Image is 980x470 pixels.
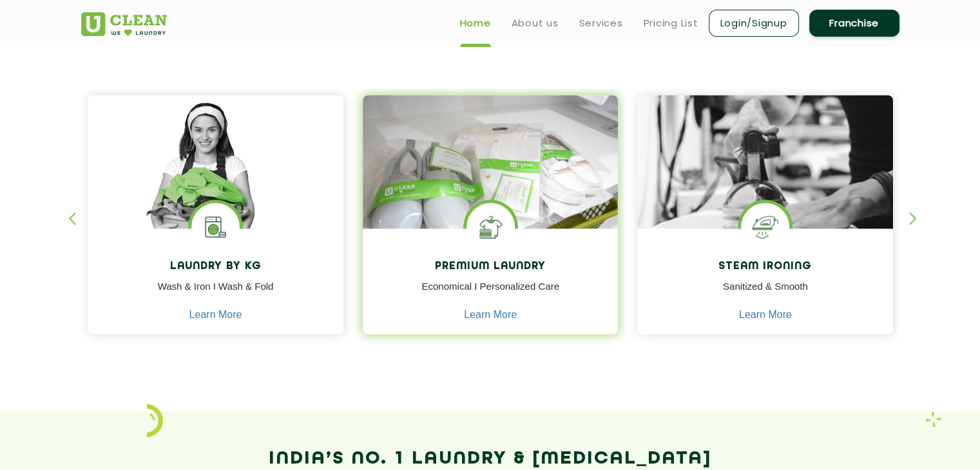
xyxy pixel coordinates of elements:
a: Home [460,15,491,31]
img: Shoes Cleaning [466,203,515,251]
a: Learn More [739,309,792,321]
img: laundry washing machine [191,203,240,251]
img: steam iron [741,203,789,251]
a: Services [579,15,623,31]
a: Pricing List [644,15,698,31]
img: UClean Laundry and Dry Cleaning [81,12,167,36]
h4: Steam Ironing [647,261,883,273]
p: Economical I Personalized Care [372,279,609,308]
a: About us [512,15,559,31]
a: Learn More [189,309,242,321]
img: Laundry wash and iron [925,411,941,428]
img: laundry done shoes and clothes [363,95,619,265]
img: a girl with laundry basket [88,95,343,265]
p: Wash & Iron I Wash & Fold [97,279,334,308]
a: Learn More [464,309,517,321]
img: clothes ironed [637,95,893,301]
p: Sanitized & Smooth [647,279,883,308]
a: Login/Signup [709,10,799,37]
a: Franchise [809,10,899,37]
h4: Laundry by Kg [97,261,334,273]
img: icon_2.png [147,404,163,437]
h4: Premium Laundry [372,261,609,273]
